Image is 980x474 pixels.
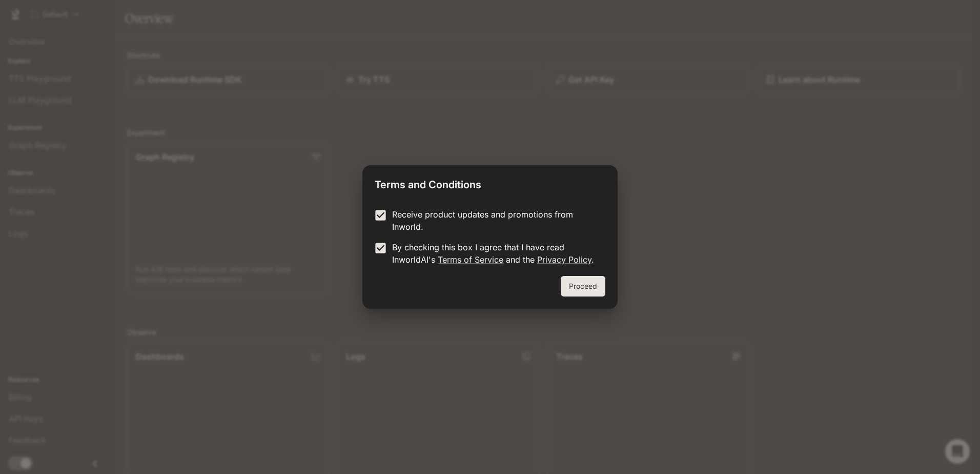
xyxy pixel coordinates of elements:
a: Terms of Service [438,254,503,265]
a: Privacy Policy [537,254,591,265]
p: Receive product updates and promotions from Inworld. [392,208,597,233]
h2: Terms and Conditions [362,165,618,200]
p: By checking this box I agree that I have read InworldAI's and the . [392,241,597,266]
button: Proceed [561,276,605,297]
